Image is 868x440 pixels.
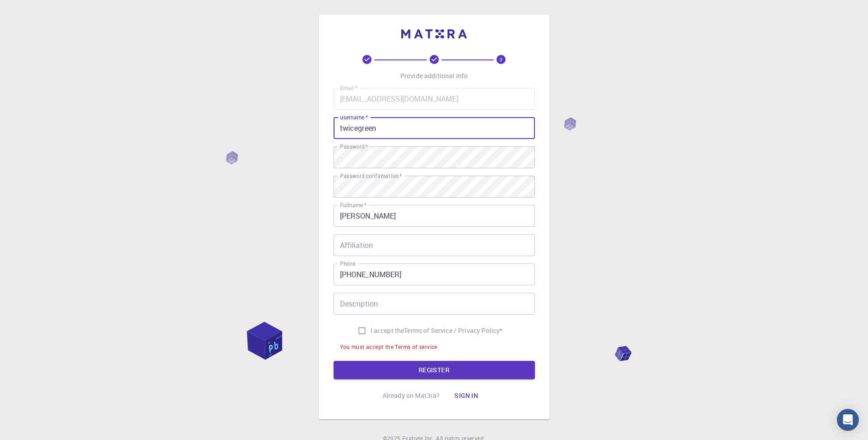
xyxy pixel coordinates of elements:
button: Sign in [447,386,485,405]
span: I accept the [371,326,404,335]
div: Open Intercom Messenger [837,409,859,431]
p: Terms of Service / Privacy Policy * [404,326,502,335]
div: You must accept the Terms of service [340,343,437,352]
p: Provide additional info [400,71,468,80]
label: Password [340,143,368,150]
label: Email [340,84,357,92]
label: Fullname [340,201,367,209]
button: REGISTER [334,361,535,379]
label: username [340,113,368,121]
a: Terms of Service / Privacy Policy* [404,326,502,335]
label: Phone [340,260,356,268]
text: 3 [500,56,502,63]
p: Already on Mat3ra? [383,391,440,400]
label: Password confirmation [340,172,402,180]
